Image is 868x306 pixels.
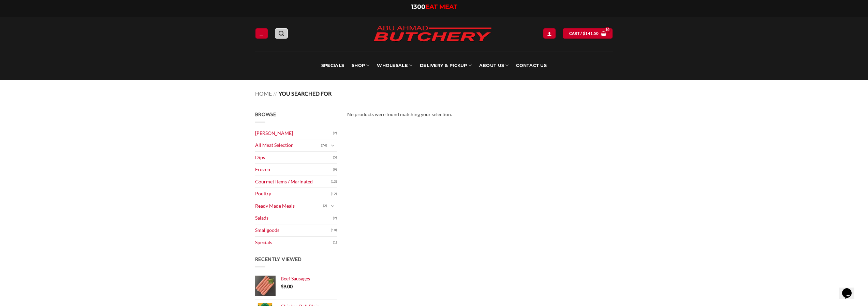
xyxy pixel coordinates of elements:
span: (18) [331,225,337,235]
bdi: 141.50 [583,31,599,36]
span: (2) [323,201,327,211]
span: $ [583,30,585,37]
a: Smallgoods [255,224,331,236]
a: Home [255,90,272,97]
a: Delivery & Pickup [420,51,472,80]
a: [PERSON_NAME] [255,127,333,139]
a: Search [275,28,288,38]
span: // [273,90,277,97]
a: Menu [255,28,268,38]
span: (2) [333,213,337,223]
a: Salads [255,212,333,224]
span: (74) [321,140,327,151]
span: Recently Viewed [255,256,302,262]
a: Contact Us [516,51,547,80]
span: You searched for [279,90,332,97]
img: Abu Ahmad Butchery [368,21,497,47]
span: Cart / [569,30,599,37]
span: (2) [333,128,337,138]
a: Dips [255,152,333,164]
span: (13) [331,177,337,187]
a: View cart [563,28,613,38]
bdi: 9.00 [281,283,293,289]
span: 1300 [411,3,425,11]
a: SHOP [352,51,369,80]
button: Toggle [329,202,337,210]
span: $ [281,283,283,289]
span: (5) [333,152,337,163]
a: Wholesale [377,51,412,80]
a: 1300EAT MEAT [411,3,457,11]
span: (12) [331,189,337,199]
a: Login [543,28,556,38]
a: Specials [321,51,344,80]
button: Toggle [329,142,337,149]
a: Frozen [255,164,333,176]
a: About Us [479,51,509,80]
span: EAT MEAT [425,3,457,11]
a: Beef Sausages [281,276,337,282]
a: Poultry [255,188,331,200]
a: Gourmet Items / Marinated [255,176,331,188]
span: (1) [333,237,337,248]
a: Ready Made Meals [255,200,323,212]
span: Beef Sausages [281,276,310,281]
iframe: chat widget [839,279,861,299]
span: Browse [255,111,276,117]
p: No products were found matching your selection. [347,111,613,119]
a: Specials [255,237,333,249]
a: All Meat Selection [255,139,321,151]
span: (9) [333,165,337,175]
